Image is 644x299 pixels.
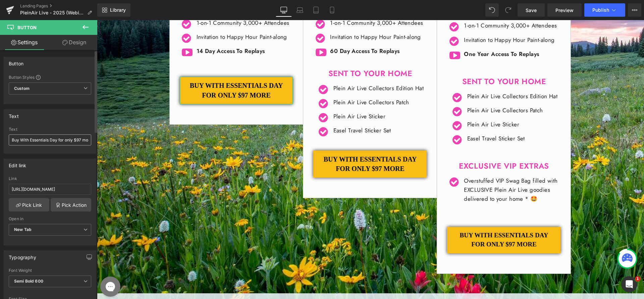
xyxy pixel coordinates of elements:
p: ​Invitation to Happy Hour Paint-along [367,15,464,24]
b: ​One Year Access To Replays [367,30,442,38]
span: Library [110,7,126,13]
button: More [628,3,641,17]
a: Preview [547,3,582,17]
p: ​​​Plein Air Live Collectors Edition Hat [370,72,461,81]
div: Edit link [9,159,26,168]
a: Buy With Beginners Day - Opens in a new tab - Opens in a new tab - Opens in a new tab - Opens in ... [216,130,330,158]
div: Open in [9,217,91,221]
a: Pick Action [51,198,91,212]
span: Save [526,7,537,14]
p: ​Invitation to Happy Hour Paint-along [233,12,330,21]
input: https://your-shop.myshopify.com [9,184,91,195]
p: ​Plein Air Live Sticker [236,92,327,101]
span: Buy With Essentials Day for only $97 more [223,134,323,154]
p: ​​​Plein Air Live Collectors Edition Hat [236,64,327,73]
button: Undo [485,3,499,17]
a: Desktop [276,3,292,17]
button: Redo [501,3,515,17]
button: Publish [584,3,625,17]
div: Font Weight [9,268,91,273]
p: Overstuffed VIP Swag Bag filled with EXCLUSIVE Plein Air Live goodies delivered to your home * 🤩 [367,156,464,184]
p: ​Plein Air Live Sticker [370,100,461,109]
span: PleinAir Live - 2025 (Webinar Discount) [20,10,85,15]
p: ​Easel Travel Sticker Set [370,114,461,123]
span: EXCLUSIVE VIP EXTRAS [362,140,452,152]
a: Laptop [292,3,308,17]
div: Text [9,110,19,119]
button: Gorgias live chat [3,2,23,22]
span: Preview [555,7,574,14]
span: Publish [592,7,609,13]
a: Landing Pages [20,3,97,9]
span: Buy With Essentials Day for only $97 more [357,211,457,229]
p: ​1-on-1 Community 3,000+ Attendees [367,1,464,10]
div: Button [9,57,23,66]
div: Button Styles [9,74,91,80]
p: ​Invitation to Happy Hour Paint-along [100,12,196,21]
div: Typography [9,251,36,260]
b: Custom [14,86,30,92]
strong: ​60 Day Access To Replays [233,27,303,35]
a: Tablet [308,3,324,17]
b: New Tab [14,227,32,232]
a: Buy With Beginners Day - Opens in a new tab - Opens in a new tab - Opens in a new tab - Opens in ... [350,207,464,233]
a: Design [50,35,99,50]
div: Link [9,176,91,181]
b: Semi Bold 600 [14,279,43,284]
strong: ​14 Day Access To Replays [100,27,168,35]
a: New Library [97,3,130,17]
span: SENT TO YOUR HOME [365,56,449,67]
iframe: Intercom live chat [621,276,637,292]
div: Text [9,127,91,132]
span: SENT TO YOUR HOME [231,48,315,59]
a: Pick Link [9,198,49,212]
span: 1 [635,276,640,282]
p: ​Plein Air Live Collectors Patch [236,78,327,87]
p: ​Plein Air Live Collectors Patch [370,86,461,95]
span: Buy With Essentials Day for only $97 more [90,61,189,80]
p: ​Easel Travel Sticker Set [236,106,327,115]
a: Mobile [324,3,340,17]
span: Button [17,25,37,30]
a: Buy With Beginners Day - Opens in a new tab - Opens in a new tab - Opens in a new tab - Opens in ... [83,57,196,84]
